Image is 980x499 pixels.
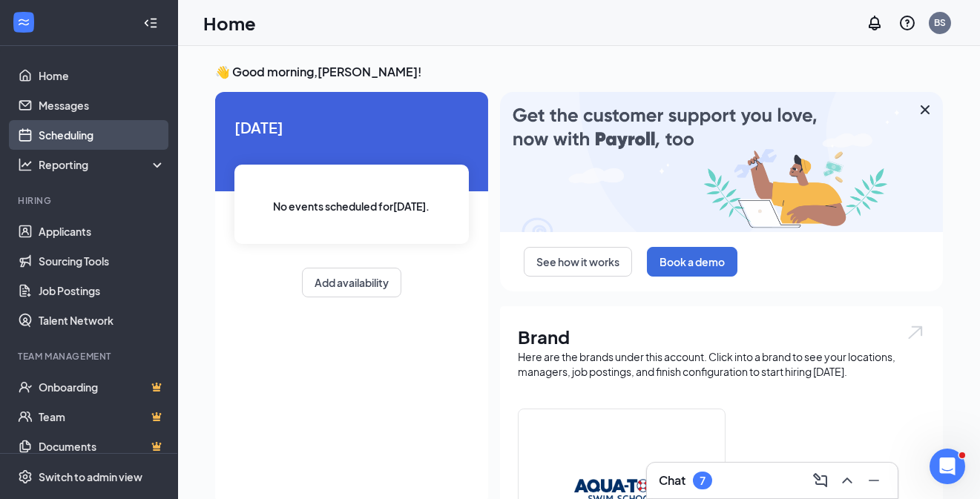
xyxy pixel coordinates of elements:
[39,432,165,461] a: DocumentsCrown
[18,157,33,172] svg: Analysis
[524,247,632,277] button: See how it works
[866,14,884,32] svg: Notifications
[274,198,430,214] span: No events scheduled for [DATE] .
[930,449,965,484] iframe: Intercom live chat
[700,475,706,487] div: 7
[39,305,165,335] a: Talent Network
[812,472,829,489] svg: ComposeMessage
[934,16,946,29] div: BS
[835,469,859,492] button: ChevronUp
[39,61,165,90] a: Home
[39,372,165,402] a: OnboardingCrown
[203,10,256,36] h1: Home
[16,15,31,30] svg: WorkstreamLogo
[18,469,33,484] svg: Settings
[234,116,469,139] span: [DATE]
[916,101,934,119] svg: Cross
[215,64,943,80] h3: 👋 Good morning, [PERSON_NAME] !
[809,469,832,492] button: ComposeMessage
[906,324,925,341] img: open.6027fd2a22e1237b5b06.svg
[500,92,943,232] img: payroll-large.gif
[39,120,165,150] a: Scheduling
[838,472,856,489] svg: ChevronUp
[39,469,142,484] div: Switch to admin view
[302,268,401,297] button: Add availability
[18,350,162,363] div: Team Management
[39,246,165,276] a: Sourcing Tools
[647,247,737,277] button: Book a demo
[39,90,165,120] a: Messages
[39,217,165,246] a: Applicants
[39,276,165,305] a: Job Postings
[518,324,925,349] h1: Brand
[143,16,158,30] svg: Collapse
[18,194,162,207] div: Hiring
[518,349,925,379] div: Here are the brands under this account. Click into a brand to see your locations, managers, job p...
[39,157,166,172] div: Reporting
[39,402,165,432] a: TeamCrown
[865,472,883,489] svg: Minimize
[898,14,916,32] svg: QuestionInfo
[862,469,886,492] button: Minimize
[659,472,685,489] h3: Chat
